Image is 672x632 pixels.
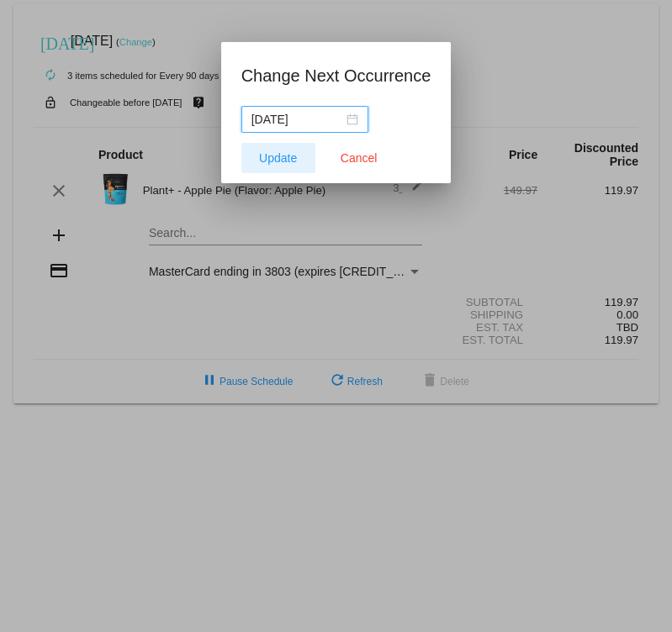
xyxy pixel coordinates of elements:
button: Update [241,143,315,173]
span: Update [259,151,297,165]
h1: Change Next Occurrence [241,62,431,89]
span: Cancel [341,151,378,165]
input: Select date [251,110,343,129]
button: Close dialog [322,143,396,173]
